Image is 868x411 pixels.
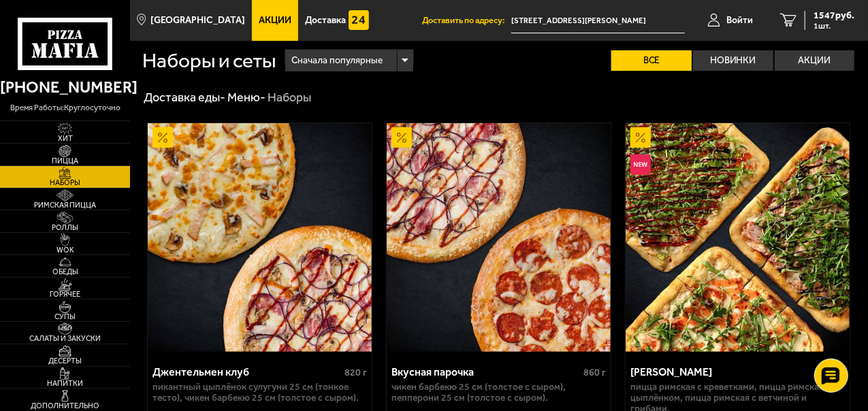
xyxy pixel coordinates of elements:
[814,11,854,20] span: 1547 руб.
[268,90,312,105] div: Наборы
[152,365,341,378] div: Джентельмен клуб
[583,367,606,378] span: 860 г
[630,127,651,148] img: Акционный
[151,16,246,25] span: [GEOGRAPHIC_DATA]
[144,90,225,105] a: Доставка еды-
[305,16,346,25] span: Доставка
[391,127,412,148] img: Акционный
[626,123,850,352] a: АкционныйНовинкаМама Миа
[775,50,855,71] label: Акции
[611,50,692,71] label: Все
[142,51,276,71] h1: Наборы и сеты
[344,367,367,378] span: 820 г
[152,382,367,404] p: Пикантный цыплёнок сулугуни 25 см (тонкое тесто), Чикен Барбекю 25 см (толстое с сыром).
[726,16,753,25] span: Войти
[693,50,773,71] label: Новинки
[291,48,383,73] span: Сначала популярные
[387,123,611,352] a: АкционныйВкусная парочка
[227,90,266,105] a: Меню-
[148,123,372,352] img: Джентельмен клуб
[391,382,606,404] p: Чикен Барбекю 25 см (толстое с сыром), Пепперони 25 см (толстое с сыром).
[259,16,291,25] span: Акции
[349,10,369,31] img: 15daf4d41897b9f0e9f617042186c801.svg
[422,16,511,25] span: Доставить по адресу:
[391,365,580,378] div: Вкусная парочка
[511,8,685,33] input: Ваш адрес доставки
[626,123,850,352] img: Мама Миа
[152,127,173,148] img: Акционный
[148,123,372,352] a: АкционныйДжентельмен клуб
[630,365,814,378] div: [PERSON_NAME]
[814,22,854,30] span: 1 шт.
[630,154,651,175] img: Новинка
[387,123,611,352] img: Вкусная парочка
